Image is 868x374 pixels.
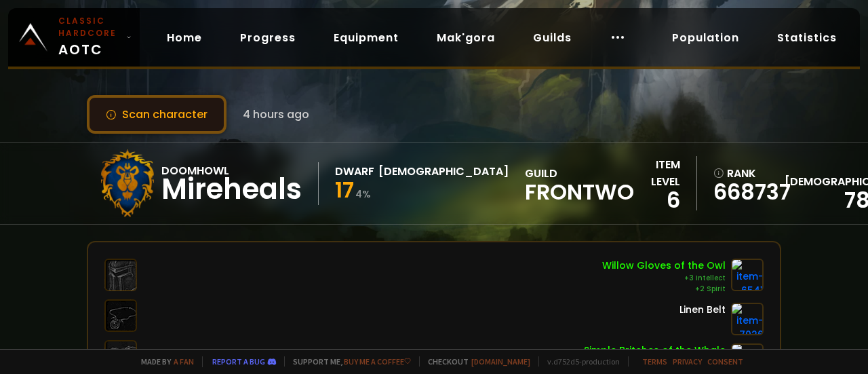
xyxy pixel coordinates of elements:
div: Mireheals [161,179,302,200]
a: Population [661,24,750,52]
a: Classic HardcoreAOTC [8,8,140,67]
span: 4 hours ago [243,106,309,123]
div: Doomhowl [161,162,302,179]
a: Statistics [766,24,848,52]
span: Frontwo [525,182,634,202]
a: Consent [707,356,743,367]
a: a fan [174,356,194,367]
a: Progress [229,24,307,52]
a: Home [156,24,213,52]
span: Made by [133,356,194,367]
span: Support me, [284,356,411,367]
div: +2 Spirit [602,284,726,295]
a: [DOMAIN_NAME] [471,356,530,367]
div: item level [634,156,680,190]
a: Privacy [673,356,702,367]
img: item-6541 [731,259,764,291]
a: Equipment [323,24,410,52]
a: 668737 [713,182,776,202]
a: Terms [642,356,667,367]
div: Linen Belt [679,303,726,317]
span: 17 [335,174,354,205]
small: 4 % [355,187,371,201]
div: guild [525,165,634,202]
a: Guilds [522,24,583,52]
div: 6 [634,190,680,210]
div: +3 Intellect [602,273,726,284]
a: Buy me a coffee [344,356,411,367]
span: v. d752d5 - production [538,356,620,367]
span: AOTC [58,15,121,60]
div: Dwarf [335,163,374,180]
div: Willow Gloves of the Owl [602,259,726,273]
button: Scan character [87,95,226,134]
a: Report a bug [212,356,265,367]
div: rank [713,165,776,182]
div: Simple Britches of the Whale [584,343,726,358]
div: [DEMOGRAPHIC_DATA] [378,163,509,180]
a: Mak'gora [426,24,506,52]
span: Checkout [419,356,530,367]
small: Classic Hardcore [58,15,121,39]
img: item-7026 [731,303,764,335]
